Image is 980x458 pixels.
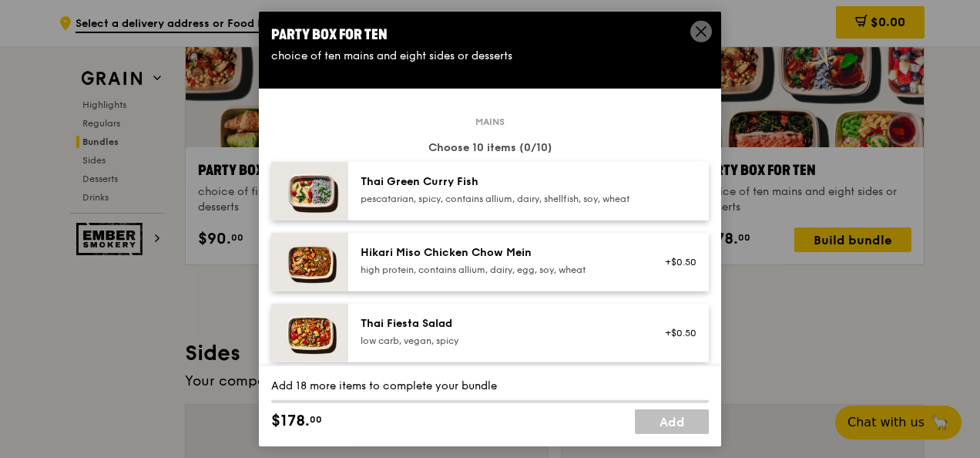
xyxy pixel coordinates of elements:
[656,327,696,339] div: +$0.50
[271,304,348,362] img: daily_normal_Thai_Fiesta_Salad__Horizontal_.jpg
[361,264,637,276] div: high protein, contains allium, dairy, egg, soy, wheat
[361,245,637,261] div: Hikari Miso Chicken Chow Mein
[310,413,322,426] span: 00
[271,49,709,64] div: choice of ten mains and eight sides or desserts
[361,335,637,347] div: low carb, vegan, spicy
[361,174,637,190] div: Thai Green Curry Fish
[635,409,709,434] a: Add
[271,379,709,394] div: Add 18 more items to complete your bundle
[271,233,348,291] img: daily_normal_Hikari_Miso_Chicken_Chow_Mein__Horizontal_.jpg
[271,162,348,221] img: daily_normal_HORZ-Thai-Green-Curry-Fish.jpg
[271,409,310,433] span: $178.
[271,140,709,156] div: Choose 10 items (0/10)
[271,24,709,45] div: Party Box for Ten
[469,116,511,128] span: Mains
[361,316,637,332] div: Thai Fiesta Salad
[361,193,637,205] div: pescatarian, spicy, contains allium, dairy, shellfish, soy, wheat
[656,256,696,268] div: +$0.50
